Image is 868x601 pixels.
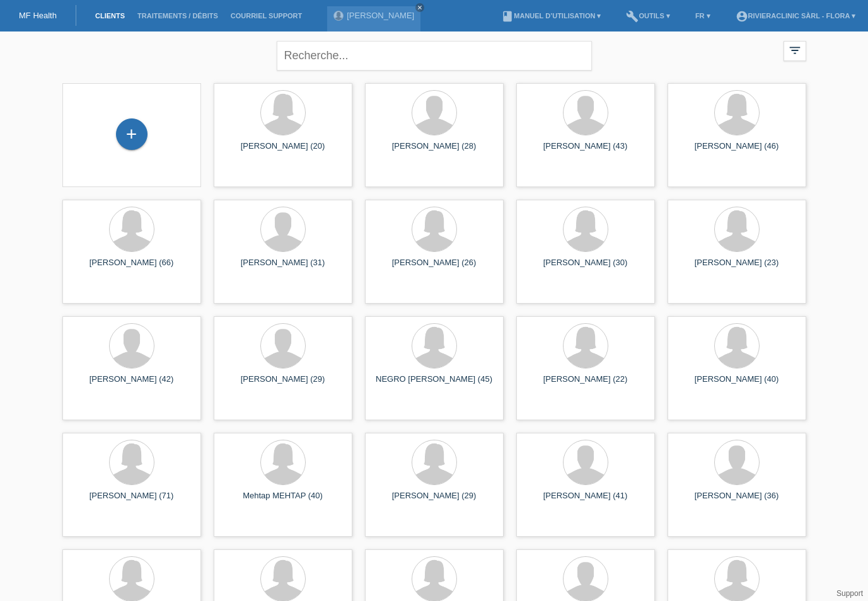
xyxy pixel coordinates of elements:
a: buildOutils ▾ [620,12,676,20]
a: Clients [89,12,131,20]
i: filter_list [788,43,802,57]
div: [PERSON_NAME] (40) [678,374,796,394]
div: [PERSON_NAME] (23) [678,258,796,278]
i: account_circle [736,10,748,23]
div: [PERSON_NAME] (26) [375,258,494,278]
i: close [417,4,423,11]
div: [PERSON_NAME] (30) [526,258,645,278]
div: NEGRO [PERSON_NAME] (45) [375,374,494,394]
input: Recherche... [277,41,592,71]
div: [PERSON_NAME] (71) [72,491,191,511]
div: [PERSON_NAME] (41) [526,491,645,511]
div: [PERSON_NAME] (66) [72,258,191,278]
div: [PERSON_NAME] (46) [678,141,796,161]
a: account_circleRIVIERAclinic Sàrl - Flora ▾ [729,12,862,20]
a: close [415,3,424,12]
div: [PERSON_NAME] (28) [375,141,494,161]
div: [PERSON_NAME] (31) [224,258,342,278]
a: MF Health [19,11,57,20]
div: [PERSON_NAME] (29) [224,374,342,394]
div: Enregistrer le client [117,123,147,145]
div: [PERSON_NAME] (20) [224,141,342,161]
div: [PERSON_NAME] (22) [526,374,645,394]
i: book [501,10,514,23]
div: [PERSON_NAME] (43) [526,141,645,161]
a: Courriel Support [224,12,308,20]
i: build [626,10,639,23]
a: Support [836,589,863,598]
a: Traitements / débits [131,12,224,20]
div: [PERSON_NAME] (29) [375,491,494,511]
a: [PERSON_NAME] [347,11,414,20]
a: FR ▾ [689,12,717,20]
div: [PERSON_NAME] (42) [72,374,191,394]
a: bookManuel d’utilisation ▾ [495,12,607,20]
div: Mehtap MEHTAP (40) [224,491,342,511]
div: [PERSON_NAME] (36) [678,491,796,511]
